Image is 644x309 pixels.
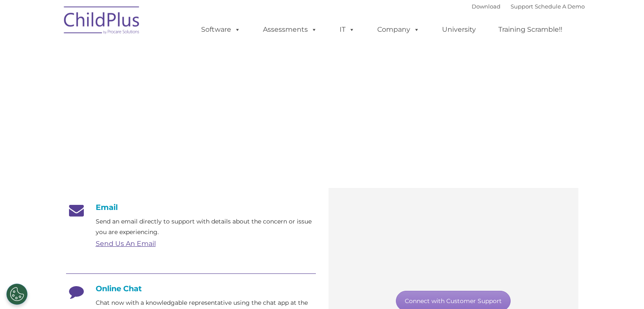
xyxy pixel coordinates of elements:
a: Company [369,21,428,38]
h4: Email [66,203,316,212]
a: Download [472,3,500,10]
a: Support [511,3,533,10]
a: Assessments [254,21,326,38]
a: Software [193,21,249,38]
a: Send Us An Email [96,240,156,248]
button: Cookies Settings [6,284,28,305]
a: IT [331,21,363,38]
p: Send an email directly to support with details about the concern or issue you are experiencing. [96,216,316,237]
font: | [472,3,585,10]
a: Schedule A Demo [535,3,585,10]
a: University [434,21,484,38]
h4: Online Chat [66,284,316,293]
a: Training Scramble!! [490,21,571,38]
img: ChildPlus by Procare Solutions [60,0,144,43]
